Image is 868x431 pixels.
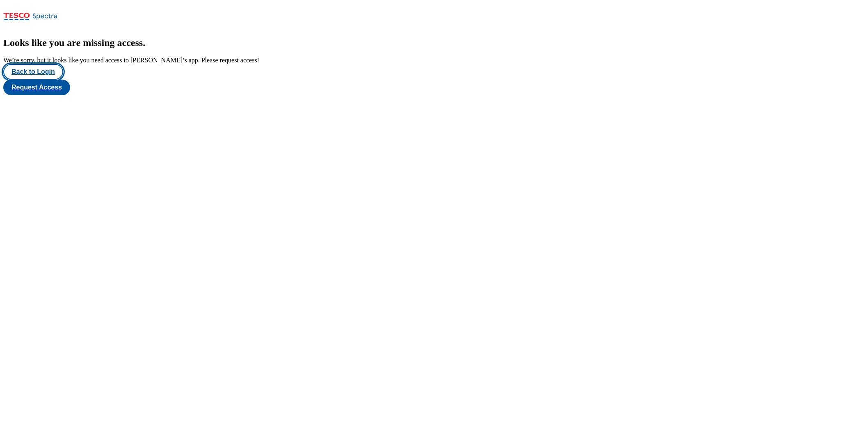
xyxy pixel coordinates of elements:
a: Request Access [3,80,865,95]
span: . [143,37,145,48]
button: Request Access [3,80,70,95]
button: Back to Login [3,64,63,80]
a: Back to Login [3,64,865,80]
h2: Looks like you are missing access [3,37,865,48]
div: We’re sorry, but it looks like you need access to [PERSON_NAME]’s app. Please request access! [3,57,865,64]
